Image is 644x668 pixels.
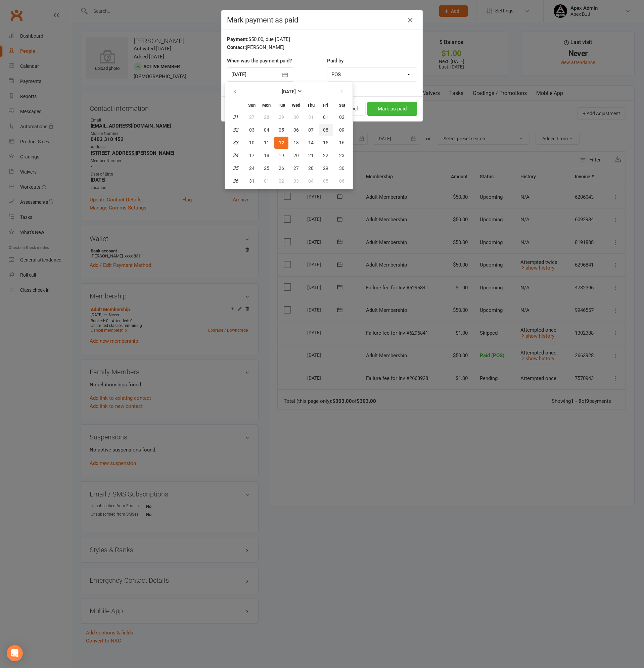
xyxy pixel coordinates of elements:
button: 25 [260,162,274,174]
span: 24 [249,165,255,171]
span: 31 [249,178,255,184]
span: 09 [339,127,344,133]
span: 27 [249,114,255,120]
span: 04 [264,127,269,133]
span: 22 [323,153,328,158]
span: 05 [279,127,284,133]
button: 09 [333,124,351,136]
span: 16 [339,140,344,145]
strong: Contact: [227,44,246,50]
button: 02 [333,111,351,123]
small: Tuesday [278,103,285,108]
label: When was the payment paid? [227,57,292,65]
button: 16 [333,137,351,149]
small: Saturday [339,103,345,108]
span: 03 [293,178,299,184]
button: 05 [274,124,288,136]
span: 12 [279,140,284,145]
button: 02 [274,175,288,187]
button: 30 [289,111,303,123]
button: 23 [333,149,351,161]
button: 17 [245,149,259,161]
span: 02 [339,114,344,120]
em: 36 [233,178,238,184]
button: 24 [245,162,259,174]
button: 06 [289,124,303,136]
span: 04 [308,178,314,184]
span: 08 [323,127,328,133]
button: 27 [245,111,259,123]
button: 05 [319,175,333,187]
button: 08 [319,124,333,136]
button: 28 [304,162,318,174]
span: 30 [339,165,344,171]
button: Close [405,15,416,26]
span: 14 [308,140,314,145]
span: 31 [308,114,314,120]
button: 26 [274,162,288,174]
label: Paid by [327,57,343,65]
span: 25 [264,165,269,171]
span: 26 [279,165,284,171]
div: $50.00, due [DATE] [227,35,417,43]
button: 28 [260,111,274,123]
span: 27 [293,165,299,171]
button: 13 [289,137,303,149]
em: 33 [233,140,238,146]
span: 17 [249,153,255,158]
span: 05 [323,178,328,184]
button: 31 [304,111,318,123]
span: 30 [293,114,299,120]
button: 03 [289,175,303,187]
button: 03 [245,124,259,136]
span: 02 [279,178,284,184]
button: 22 [319,149,333,161]
small: Monday [262,103,271,108]
button: 12 [274,137,288,149]
button: 10 [245,137,259,149]
span: 10 [249,140,255,145]
span: 20 [293,153,299,158]
button: Mark as paid [367,102,417,116]
button: 01 [319,111,333,123]
span: 18 [264,153,269,158]
span: 06 [339,178,344,184]
span: 15 [323,140,328,145]
em: 34 [233,152,238,158]
div: [PERSON_NAME] [227,43,417,51]
small: Friday [323,103,328,108]
span: 01 [264,178,269,184]
h4: Mark payment as paid [227,16,417,24]
span: 28 [264,114,269,120]
button: 06 [333,175,351,187]
button: 21 [304,149,318,161]
button: 29 [319,162,333,174]
button: 29 [274,111,288,123]
em: 31 [233,114,238,120]
button: 15 [319,137,333,149]
span: 29 [279,114,284,120]
span: 03 [249,127,255,133]
small: Thursday [307,103,315,108]
button: 27 [289,162,303,174]
button: 14 [304,137,318,149]
div: Open Intercom Messenger [7,645,23,661]
span: 06 [293,127,299,133]
span: 13 [293,140,299,145]
strong: [DATE] [282,89,296,94]
button: 07 [304,124,318,136]
button: 31 [245,175,259,187]
span: 19 [279,153,284,158]
button: 01 [260,175,274,187]
small: Sunday [248,103,256,108]
span: 29 [323,165,328,171]
em: 35 [233,165,238,171]
span: 23 [339,153,344,158]
span: 21 [308,153,314,158]
button: 30 [333,162,351,174]
span: 01 [323,114,328,120]
span: 28 [308,165,314,171]
button: 11 [260,137,274,149]
button: 18 [260,149,274,161]
button: 20 [289,149,303,161]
